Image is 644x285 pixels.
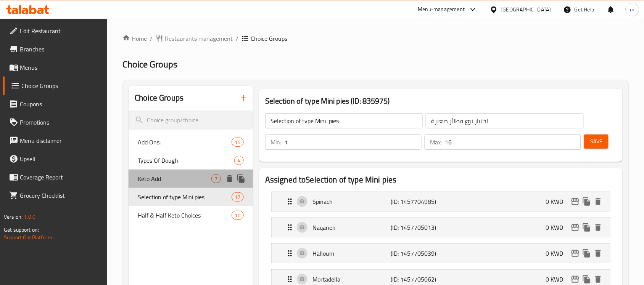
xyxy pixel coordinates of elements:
[581,248,592,259] button: duplicate
[129,206,253,224] div: Half & Half Keto Choices10
[546,197,570,206] p: 0 KWD
[312,275,391,284] p: Mortadella
[20,173,101,182] span: Coverage Report
[592,222,604,233] button: delete
[3,40,108,58] a: Branches
[232,212,243,219] span: 10
[3,58,108,77] a: Menus
[265,189,617,215] li: Expand
[135,92,184,104] h2: Choice Groups
[129,188,253,206] div: Selection of type Mini pies17
[312,223,391,232] p: Naqanek
[312,197,391,206] p: Spinach
[235,157,243,164] span: 4
[570,274,581,285] button: edit
[212,175,221,183] span: 7
[4,232,52,242] a: Support.OpsPlatform
[122,34,147,43] a: Home
[138,211,231,220] span: Half & Half Keto Choices
[581,196,592,207] button: duplicate
[391,275,443,284] p: (ID: 1457705062)
[592,196,604,207] button: delete
[21,81,101,90] span: Choice Groups
[156,34,233,43] a: Restaurants management
[232,139,243,146] span: 15
[312,249,391,258] p: Halloum
[232,192,244,202] div: Choices
[418,5,465,14] div: Menu-management
[3,131,108,150] a: Menu disclaimer
[251,34,287,43] span: Choice Groups
[391,197,443,206] p: (ID: 1457704985)
[3,186,108,205] a: Grocery Checklist
[138,138,231,147] span: Add Ons:
[584,134,609,149] button: Save
[272,192,610,211] div: Expand
[265,215,617,240] li: Expand
[20,118,101,127] span: Promotions
[546,249,570,258] p: 0 KWD
[236,34,238,43] li: /
[24,212,35,222] span: 1.0.0
[150,34,153,43] li: /
[546,275,570,284] p: 0 KWD
[3,77,108,95] a: Choice Groups
[138,174,211,183] span: Keto Add
[391,249,443,258] p: (ID: 1457705039)
[20,191,101,200] span: Grocery Checklist
[20,26,101,35] span: Edit Restaurant
[265,240,617,266] li: Expand
[3,22,108,40] a: Edit Restaurant
[122,56,177,73] span: Choice Groups
[270,138,281,147] p: Min:
[232,194,243,201] span: 17
[129,151,253,170] div: Types Of Dough4
[272,218,610,237] div: Expand
[129,170,253,188] div: Keto Add7deleteduplicate
[211,174,221,183] div: Choices
[122,34,629,43] nav: breadcrumb
[570,248,581,259] button: edit
[501,5,551,14] div: [GEOGRAPHIC_DATA]
[272,244,610,263] div: Expand
[3,168,108,186] a: Coverage Report
[138,156,234,165] span: Types Of Dough
[3,150,108,168] a: Upsell
[129,133,253,151] div: Add Ons:15
[546,223,570,232] p: 0 KWD
[581,274,592,285] button: duplicate
[265,95,617,107] h3: Selection of type Mini pies (ID: 835975)
[570,196,581,207] button: edit
[581,222,592,233] button: duplicate
[391,223,443,232] p: (ID: 1457705013)
[20,45,101,54] span: Branches
[20,136,101,145] span: Menu disclaimer
[430,138,442,147] p: Max:
[630,5,635,14] span: m
[224,173,235,184] button: delete
[265,174,617,186] h2: Assigned to Selection of type Mini pies
[235,173,247,184] button: duplicate
[138,192,231,202] span: Selection of type Mini pies
[570,222,581,233] button: edit
[3,113,108,131] a: Promotions
[165,34,233,43] span: Restaurants management
[592,274,604,285] button: delete
[20,63,101,72] span: Menus
[232,211,244,220] div: Choices
[590,137,602,146] span: Save
[129,110,253,130] input: search
[232,138,244,147] div: Choices
[20,99,101,109] span: Coupons
[20,154,101,163] span: Upsell
[4,212,23,222] span: Version:
[4,225,39,235] span: Get support on:
[3,95,108,113] a: Coupons
[592,248,604,259] button: delete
